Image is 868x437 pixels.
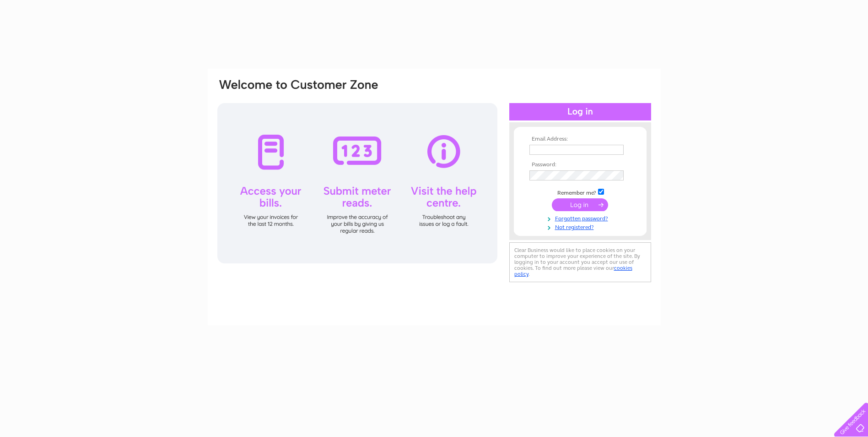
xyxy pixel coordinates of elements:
[552,198,608,211] input: Submit
[509,242,651,282] div: Clear Business would like to place cookies on your computer to improve your experience of the sit...
[529,222,633,231] a: Not registered?
[514,265,632,277] a: cookies policy
[527,187,633,197] td: Remember me?
[527,136,633,142] th: Email Address:
[529,213,633,222] a: Forgotten password?
[527,162,633,168] th: Password:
